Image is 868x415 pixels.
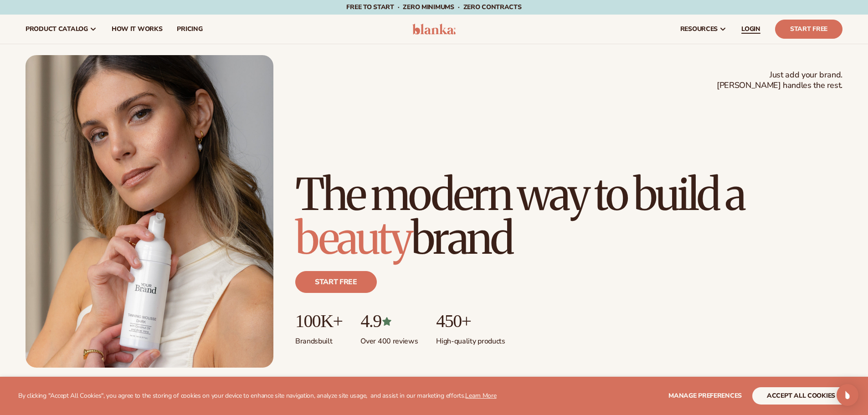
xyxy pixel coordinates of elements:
a: product catalog [18,15,104,44]
span: LOGIN [741,26,760,33]
div: Open Intercom Messenger [837,384,858,406]
h1: The modern way to build a brand [295,173,842,260]
span: How It Works [112,26,163,33]
p: By clicking "Accept All Cookies", you agree to the storing of cookies on your device to enhance s... [18,392,497,400]
button: accept all cookies [752,387,850,405]
p: Over 400 reviews [360,331,418,346]
p: Brands built [295,331,342,346]
a: LOGIN [734,15,768,44]
a: Start Free [775,20,842,39]
p: 4.9 [360,311,418,331]
a: resources [673,15,734,44]
p: 100K+ [295,311,342,331]
a: Learn More [465,391,496,400]
span: resources [680,26,718,33]
span: beauty [295,211,411,266]
img: logo [412,24,456,35]
span: Free to start · ZERO minimums · ZERO contracts [346,3,521,11]
button: Manage preferences [668,387,742,405]
a: Start free [295,271,377,293]
span: Manage preferences [668,391,742,400]
img: Female holding tanning mousse. [26,55,273,368]
a: pricing [169,15,210,44]
span: Just add your brand. [PERSON_NAME] handles the rest. [717,70,842,91]
p: 450+ [436,311,505,331]
a: How It Works [104,15,170,44]
span: pricing [177,26,202,33]
span: product catalog [26,26,88,33]
p: High-quality products [436,331,505,346]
